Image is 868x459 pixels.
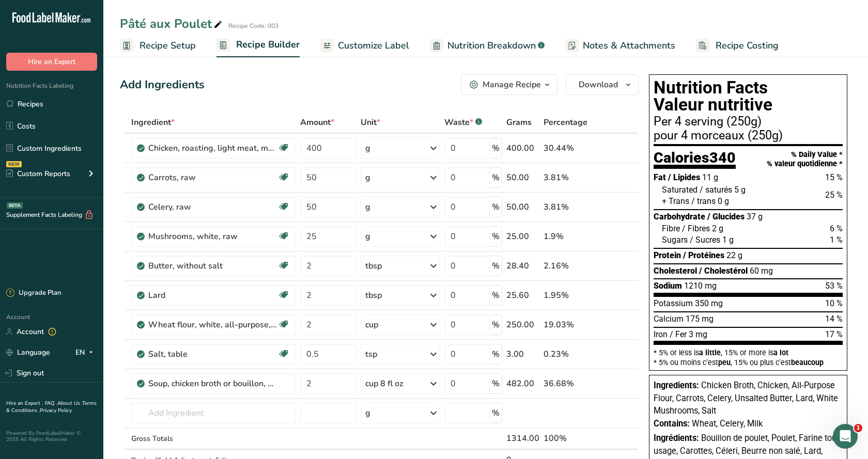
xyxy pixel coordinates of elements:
span: Wheat, Celery, Milk [692,419,763,429]
span: Fat [654,172,666,182]
span: 175 mg [686,314,714,324]
h1: Nutrition Facts Valeur nutritive [654,79,843,114]
span: Download [579,78,618,91]
span: 6 % [830,224,843,233]
span: 37 g [747,212,763,221]
a: Recipe Costing [696,34,779,57]
div: 25.00 [506,230,539,243]
span: + Trans [662,196,689,206]
div: 50.00 [506,201,539,213]
span: 1 g [722,235,734,245]
div: tbsp [365,289,382,302]
div: Salt, table [148,348,277,360]
div: 1.9% [544,230,590,243]
div: 400.00 [506,142,539,154]
div: 1.95% [544,289,590,302]
div: 100% [544,432,590,445]
span: Cholesterol [654,266,697,276]
div: 250.00 [506,319,539,331]
button: Hire an Expert [6,53,97,71]
span: 0 g [718,196,729,206]
span: 60 mg [750,266,773,276]
span: Amount [300,116,334,129]
span: Calcium [654,314,684,324]
div: Calories [654,150,736,169]
div: Add Ingredients [120,76,205,93]
span: Ingrédients: [654,433,699,443]
div: g [365,201,370,213]
span: / Lipides [668,172,700,182]
span: 1 % [830,235,843,245]
span: / saturés [700,185,732,195]
div: 25.60 [506,289,539,302]
span: 11 g [702,172,718,182]
span: Customize Label [338,39,409,53]
span: 14 % [825,314,843,324]
div: g [365,407,370,419]
span: / Fibres [682,224,710,233]
div: Soup, chicken broth or bouillon, dry, prepared with water [148,377,277,390]
span: Grams [506,116,532,129]
input: Add Ingredient [131,403,296,423]
span: / Protéines [683,250,724,260]
span: Iron [654,329,668,339]
div: 3.00 [506,348,539,360]
div: Per 4 serving (250g) [654,116,843,128]
div: g [365,171,370,184]
div: 3.81% [544,171,590,184]
span: Unit [361,116,380,129]
span: / trans [691,196,716,206]
div: 2.16% [544,260,590,272]
span: 10 % [825,298,843,308]
span: Sodium [654,281,682,291]
button: Manage Recipe [461,74,557,95]
span: Potassium [654,298,693,308]
span: 53 % [825,281,843,291]
span: / Fer [670,329,687,339]
a: Notes & Attachments [565,34,675,57]
div: 36.68% [544,377,590,390]
span: peu [718,358,731,367]
div: Butter, without salt [148,260,277,272]
div: 19.03% [544,319,590,331]
div: 3.81% [544,201,590,213]
div: 0.23% [544,348,590,360]
div: Manage Recipe [483,78,541,91]
div: EN [75,346,97,359]
div: BETA [7,202,23,209]
div: tsp [365,348,377,360]
div: Waste [444,116,482,129]
span: Chicken Broth, Chicken, All-Purpose Flour, Carrots, Celery, Unsalted Butter, Lard, White Mushroom... [654,381,838,416]
div: Upgrade Plan [6,288,61,298]
div: Wheat flour, white, all-purpose, self-rising, enriched [148,319,277,331]
div: Chicken, roasting, light meat, meat only, raw [148,142,277,154]
span: Ingredients: [654,381,699,390]
span: / Sucres [690,235,720,245]
a: Terms & Conditions . [6,400,97,414]
span: 1 [854,424,862,432]
span: 15 % [825,172,843,182]
span: Recipe Builder [236,38,300,52]
div: Celery, raw [148,201,277,213]
span: 3 mg [689,329,707,339]
iframe: Intercom live chat [833,424,858,449]
div: Mushrooms, white, raw [148,230,277,243]
button: Download [566,74,639,95]
div: Powered By FoodLabelMaker © 2025 All Rights Reserved [6,430,97,442]
div: g [365,142,370,154]
div: Carrots, raw [148,171,277,184]
span: 1210 mg [684,281,717,291]
span: Fibre [662,224,680,233]
span: Carbohydrate [654,212,705,221]
span: Sugars [662,235,688,245]
div: Gross Totals [131,433,296,444]
a: Hire an Expert . [6,400,43,407]
div: tbsp [365,260,382,272]
a: Recipe Builder [216,33,300,58]
a: Customize Label [320,34,409,57]
div: NEW [6,161,22,167]
span: Ingredient [131,116,175,129]
div: Pâté aux Poulet [120,14,224,33]
span: Recipe Setup [139,39,196,53]
span: Protein [654,250,681,260]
